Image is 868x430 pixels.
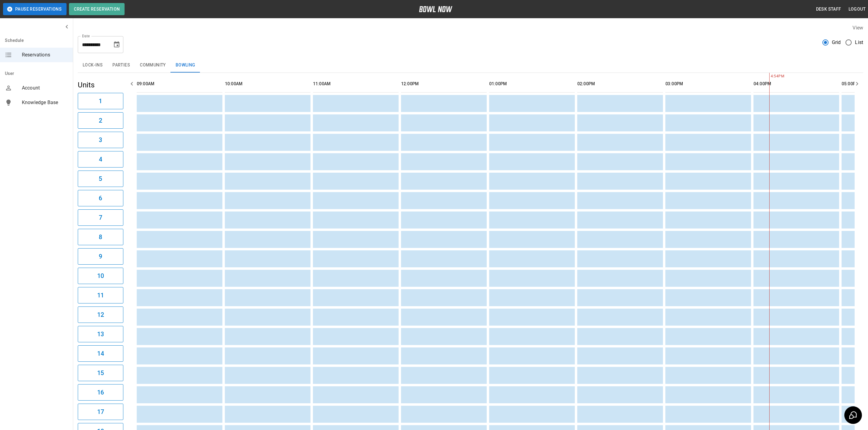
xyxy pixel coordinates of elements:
[99,174,102,184] h6: 5
[78,209,123,226] button: 7
[99,116,102,125] h6: 2
[78,384,123,401] button: 16
[108,58,135,73] button: Parties
[78,229,123,245] button: 8
[225,75,310,93] th: 10:00AM
[814,4,844,15] button: Desk Staff
[78,306,123,323] button: 12
[401,75,487,93] th: 12:00PM
[99,232,102,242] h6: 8
[97,310,104,320] h6: 12
[97,388,104,397] h6: 16
[78,80,123,90] h5: Units
[97,349,104,358] h6: 14
[313,75,399,93] th: 11:00AM
[78,93,123,109] button: 1
[78,58,108,73] button: Lock-ins
[78,365,123,381] button: 15
[78,345,123,362] button: 14
[22,84,68,92] span: Account
[78,58,863,73] div: inventory tabs
[99,96,102,106] h6: 1
[97,271,104,281] h6: 10
[97,407,104,417] h6: 17
[99,213,102,222] h6: 7
[78,248,123,265] button: 9
[78,112,123,129] button: 2
[137,75,222,93] th: 09:00AM
[78,287,123,303] button: 11
[78,326,123,342] button: 13
[853,25,863,31] label: View
[78,151,123,168] button: 4
[78,171,123,187] button: 5
[78,404,123,420] button: 17
[22,99,68,106] span: Knowledge Base
[855,39,863,46] span: List
[97,368,104,378] h6: 15
[171,58,200,73] button: Bowling
[99,252,102,261] h6: 9
[78,268,123,284] button: 10
[69,3,125,15] button: Create Reservation
[97,329,104,339] h6: 13
[99,193,102,203] h6: 6
[846,4,868,15] button: Logout
[135,58,171,73] button: Community
[78,132,123,148] button: 3
[419,6,452,12] img: logo
[99,135,102,145] h6: 3
[97,290,104,300] h6: 11
[832,39,841,46] span: Grid
[99,154,102,164] h6: 4
[111,39,123,51] button: Choose date, selected date is Oct 10, 2025
[769,73,771,80] span: 4:54PM
[3,3,67,15] button: Pause Reservations
[22,51,68,59] span: Reservations
[78,190,123,206] button: 6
